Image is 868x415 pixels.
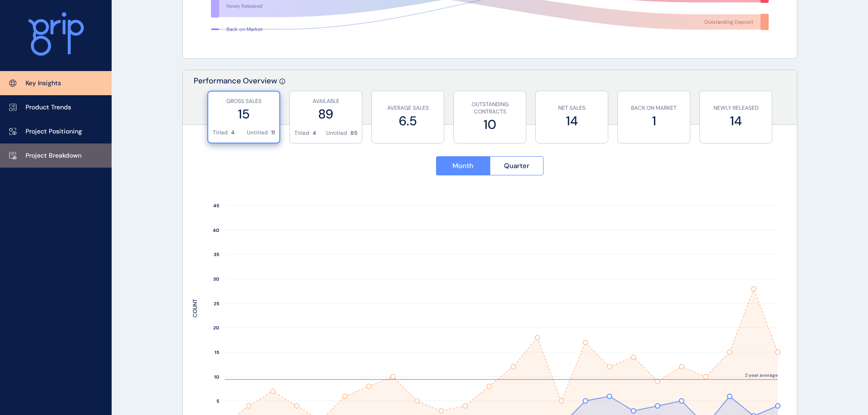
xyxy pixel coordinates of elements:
[26,127,82,136] p: Project Positioning
[271,129,275,137] p: 11
[313,129,316,137] p: 4
[504,161,529,170] span: Quarter
[213,129,228,137] p: Titled
[231,129,235,137] p: 4
[458,101,521,116] p: OUTSTANDING CONTRACTS
[326,129,347,137] p: Untitled
[458,116,521,133] label: 10
[213,227,219,233] text: 40
[350,129,357,137] p: 85
[213,276,219,282] text: 30
[216,398,219,404] text: 5
[294,129,309,137] p: Titled
[213,203,219,209] text: 45
[376,104,439,112] p: AVERAGE SALES
[191,299,199,318] text: COUNT
[745,372,778,378] text: 2 year average
[26,103,71,112] p: Product Trends
[26,151,82,160] p: Project Breakdown
[294,97,357,105] p: AVAILABLE
[704,104,767,112] p: NEWLY RELEASED
[213,97,275,105] p: GROSS SALES
[26,79,61,88] p: Key Insights
[436,156,490,175] button: Month
[452,161,473,170] span: Month
[376,112,439,130] label: 6.5
[622,104,685,112] p: BACK ON MARKET
[213,325,219,331] text: 20
[194,76,277,124] p: Performance Overview
[247,129,268,137] p: Untitled
[622,112,685,130] label: 1
[540,104,603,112] p: NET SALES
[490,156,544,175] button: Quarter
[704,112,767,130] label: 14
[214,301,219,307] text: 25
[214,374,219,380] text: 10
[540,112,603,130] label: 14
[215,349,219,355] text: 15
[214,251,219,257] text: 35
[294,105,357,123] label: 89
[213,105,275,123] label: 15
